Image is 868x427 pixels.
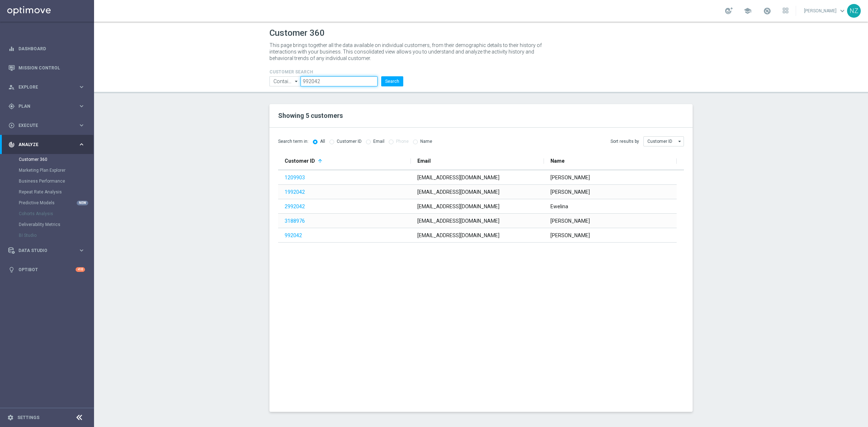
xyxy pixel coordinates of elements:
[278,138,309,145] span: Search term in:
[278,170,677,185] div: Press SPACE to select this row.
[8,266,15,273] i: lightbulb
[8,65,85,71] button: Mission Control
[18,104,78,108] span: Plan
[676,137,684,146] i: arrow_drop_down
[7,414,14,421] i: settings
[381,76,403,86] button: Search
[269,69,403,74] h4: CUSTOMER SEARCH
[19,165,93,176] div: Marketing Plan Explorer
[8,84,78,90] div: Explore
[373,139,384,144] label: Email
[18,260,76,279] a: Optibot
[19,176,93,187] div: Business Performance
[8,141,15,148] i: track_changes
[19,208,93,219] div: Cohorts Analysis
[417,189,499,195] span: [EMAIL_ADDRESS][DOMAIN_NAME]
[19,154,93,165] div: Customer 360
[278,112,343,119] span: Showing 5 customers
[78,122,85,129] i: keyboard_arrow_right
[278,185,677,199] div: Press SPACE to select this row.
[8,260,85,279] div: Optibot
[8,248,85,253] button: Data Studio keyboard_arrow_right
[8,103,78,110] div: Plan
[278,199,677,214] div: Press SPACE to select this row.
[550,189,590,195] span: [PERSON_NAME]
[550,175,590,180] span: [PERSON_NAME]
[8,142,85,148] button: track_changes Analyze keyboard_arrow_right
[78,141,85,148] i: keyboard_arrow_right
[744,7,752,15] span: school
[396,139,409,144] label: Phone
[269,28,693,38] h1: Customer 360
[19,222,75,227] a: Deliverability Metrics
[285,175,305,180] a: 1209903
[78,84,85,90] i: keyboard_arrow_right
[19,200,75,206] a: Predictive Models
[550,204,568,209] span: Ewelina
[18,39,85,58] a: Dashboard
[19,189,75,195] a: Repeat Rate Analysis
[8,247,78,254] div: Data Studio
[610,138,639,145] span: Sort results by
[18,142,78,147] span: Analyze
[18,58,85,77] a: Mission Control
[337,139,362,144] label: Customer ID
[8,141,78,148] div: Analyze
[417,204,499,209] span: [EMAIL_ADDRESS][DOMAIN_NAME]
[8,123,85,128] button: play_circle_outline Execute keyboard_arrow_right
[8,267,85,273] button: lightbulb Optibot +10
[417,232,499,238] span: [EMAIL_ADDRESS][DOMAIN_NAME]
[278,214,677,228] div: Press SPACE to select this row.
[550,232,590,238] span: [PERSON_NAME]
[550,158,565,164] span: Name
[269,76,301,86] input: Contains
[320,139,325,144] label: All
[8,39,85,58] div: Dashboard
[285,218,305,224] a: 3188976
[19,157,75,162] a: Customer 360
[8,103,15,110] i: gps_fixed
[8,103,85,109] button: gps_fixed Plan keyboard_arrow_right
[19,167,75,173] a: Marketing Plan Explorer
[8,46,15,52] i: equalizer
[77,201,88,205] div: NEW
[285,189,305,195] a: 1992042
[847,4,861,18] div: NZ
[8,46,85,52] button: equalizer Dashboard
[285,204,305,209] a: 2992042
[18,85,78,89] span: Explore
[78,247,85,254] i: keyboard_arrow_right
[838,7,846,15] span: keyboard_arrow_down
[76,267,85,272] div: +10
[8,58,85,77] div: Mission Control
[301,76,378,86] input: Enter CID, Email, name or phone
[420,139,432,144] label: Name
[285,158,315,164] span: Customer ID
[417,218,499,224] span: [EMAIL_ADDRESS][DOMAIN_NAME]
[18,123,78,128] span: Execute
[643,136,684,146] input: Customer ID
[417,175,499,180] span: [EMAIL_ADDRESS][DOMAIN_NAME]
[285,232,302,238] a: 992042
[278,228,677,243] div: Press SPACE to select this row.
[19,178,75,184] a: Business Performance
[8,122,78,129] div: Execute
[293,77,300,86] i: arrow_drop_down
[550,218,590,224] span: [PERSON_NAME]
[8,84,85,90] button: person_search Explore keyboard_arrow_right
[19,219,93,230] div: Deliverability Metrics
[8,122,15,129] i: play_circle_outline
[8,84,15,90] i: person_search
[18,248,78,253] span: Data Studio
[78,103,85,110] i: keyboard_arrow_right
[19,230,93,241] div: BI Studio
[17,415,39,420] a: Settings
